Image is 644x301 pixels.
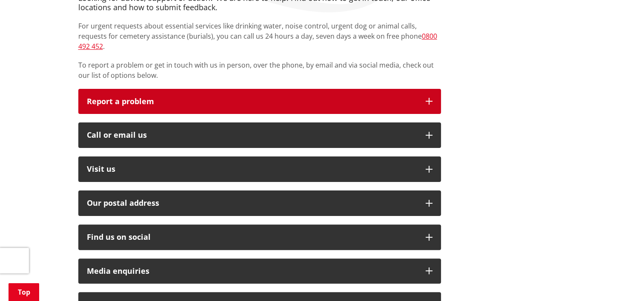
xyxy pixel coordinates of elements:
[87,233,417,241] div: Find us on social
[87,199,417,207] h2: Our postal address
[87,165,417,173] p: Visit us
[78,31,437,51] a: 0800 492 452
[78,224,441,250] button: Find us on social
[78,258,441,284] button: Media enquiries
[78,21,441,51] p: For urgent requests about essential services like drinking water, noise control, urgent dog or an...
[78,190,441,216] button: Our postal address
[87,131,417,139] div: Call or email us
[605,265,635,296] iframe: Messenger Launcher
[78,122,441,148] button: Call or email us
[78,156,441,182] button: Visit us
[87,267,417,275] div: Media enquiries
[78,89,441,114] button: Report a problem
[78,60,441,80] p: To report a problem or get in touch with us in person, over the phone, by email and via social me...
[9,283,39,301] a: Top
[87,97,417,106] p: Report a problem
